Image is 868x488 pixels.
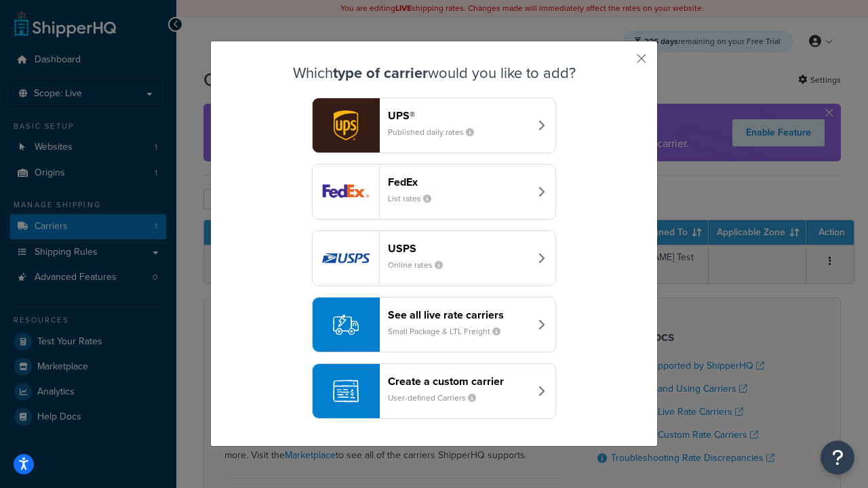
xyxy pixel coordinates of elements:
strong: type of carrier [333,62,428,84]
button: Open Resource Center [821,441,854,474]
button: fedEx logoFedExList rates [312,164,556,220]
header: Create a custom carrier [388,375,530,388]
h3: Which would you like to add? [245,65,623,81]
img: fedEx logo [313,165,379,219]
button: usps logoUSPSOnline rates [312,230,556,286]
header: FedEx [388,176,530,188]
small: List rates [388,192,442,205]
header: USPS [388,242,530,255]
button: See all live rate carriersSmall Package & LTL Freight [312,297,556,352]
button: ups logoUPS®Published daily rates [312,98,556,153]
small: Small Package & LTL Freight [388,325,511,338]
img: icon-carrier-custom-c93b8a24.svg [333,378,359,404]
small: User-defined Carriers [388,392,487,404]
img: icon-carrier-liverate-becf4550.svg [333,312,359,338]
header: See all live rate carriers [388,308,530,321]
small: Published daily rates [388,126,485,138]
img: ups logo [313,98,379,152]
header: UPS® [388,109,530,122]
button: Create a custom carrierUser-defined Carriers [312,363,556,419]
img: usps logo [313,231,379,285]
small: Online rates [388,259,454,271]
